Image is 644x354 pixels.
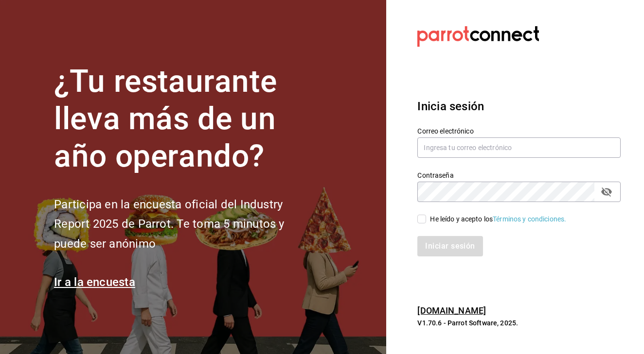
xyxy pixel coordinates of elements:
h2: Participa en la encuesta oficial del Industry Report 2025 de Parrot. Te toma 5 minutos y puede se... [54,195,317,254]
p: V1.70.6 - Parrot Software, 2025. [417,318,621,328]
a: Ir a la encuesta [54,275,135,289]
label: Contraseña [417,172,621,179]
button: passwordField [598,184,615,200]
h1: ¿Tu restaurante lleva más de un año operando? [54,63,317,175]
input: Ingresa tu correo electrónico [417,137,621,158]
div: He leído y acepto los [430,214,566,224]
a: Términos y condiciones. [493,215,566,223]
h3: Inicia sesión [417,98,621,115]
label: Correo electrónico [417,128,621,135]
a: [DOMAIN_NAME] [417,305,486,316]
